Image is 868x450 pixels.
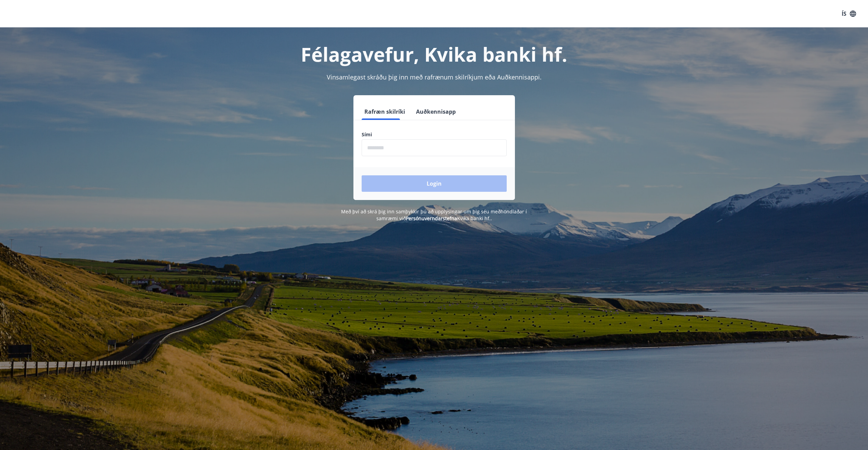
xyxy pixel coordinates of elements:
[327,73,542,81] span: Vinsamlegast skráðu þig inn með rafrænum skilríkjum eða Auðkennisappi.
[362,131,507,138] label: Sími
[838,8,860,20] button: ÍS
[406,215,457,222] a: Persónuverndarstefna
[341,208,527,222] span: Með því að skrá þig inn samþykkir þú að upplýsingar um þig séu meðhöndlaðar í samræmi við Kvika b...
[413,103,458,120] button: Auðkennisapp
[362,103,408,120] button: Rafræn skilríki
[196,41,672,67] h1: Félagavefur, Kvika banki hf.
